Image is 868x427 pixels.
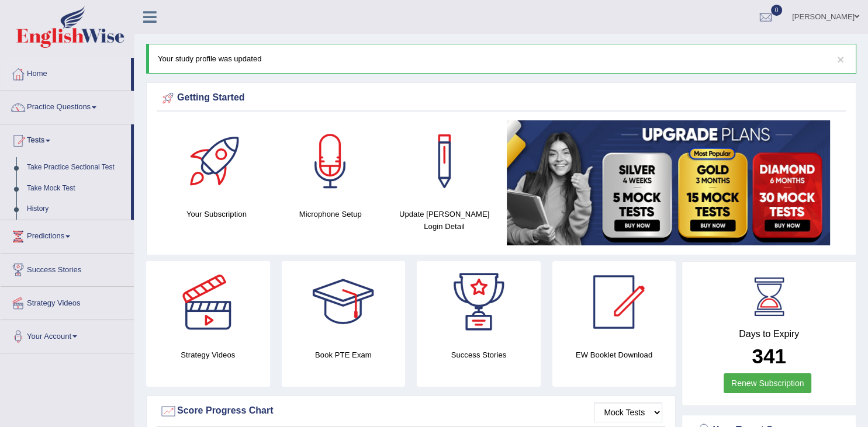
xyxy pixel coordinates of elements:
b: 341 [752,345,786,367]
span: 0 [771,5,783,16]
a: Renew Subscription [724,373,812,393]
a: Success Stories [1,254,134,283]
a: Take Practice Sectional Test [22,157,131,178]
h4: EW Booklet Download [552,349,676,361]
img: small5.jpg [507,120,830,245]
h4: Days to Expiry [695,329,843,339]
div: Score Progress Chart [160,402,662,420]
h4: Update [PERSON_NAME] Login Detail [393,208,496,232]
a: Practice Questions [1,91,134,120]
div: Getting Started [160,89,843,107]
h4: Your Subscription [165,208,268,220]
a: Strategy Videos [1,287,134,316]
a: History [22,199,131,220]
h4: Strategy Videos [146,349,270,361]
button: × [837,53,844,65]
h4: Success Stories [417,349,541,361]
a: Your Account [1,320,134,349]
h4: Book PTE Exam [282,349,406,361]
a: Predictions [1,220,134,249]
div: Your study profile was updated [146,44,856,74]
h4: Microphone Setup [279,208,382,220]
a: Home [1,58,131,87]
a: Tests [1,124,131,154]
a: Take Mock Test [22,178,131,199]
